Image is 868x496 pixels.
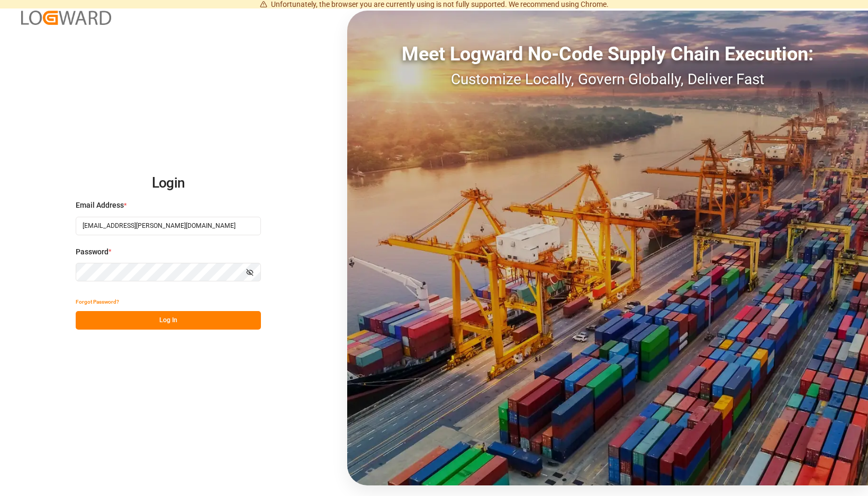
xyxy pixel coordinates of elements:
[347,68,868,91] div: Customize Locally, Govern Globally, Deliver Fast
[347,40,868,68] div: Meet Logward No-Code Supply Chain Execution:
[76,293,119,311] button: Forgot Password?
[76,311,261,330] button: Log In
[76,200,124,211] span: Email Address
[76,166,261,200] h2: Login
[21,11,111,25] img: Logward_new_orange.png
[76,246,108,258] span: Password
[76,217,261,235] input: Enter your email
